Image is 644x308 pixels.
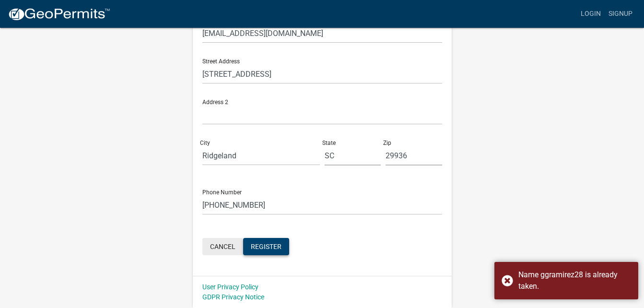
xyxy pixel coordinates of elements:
[251,242,281,250] span: Register
[243,238,289,255] button: Register
[202,293,264,301] a: GDPR Privacy Notice
[202,238,243,255] button: Cancel
[605,5,636,23] a: Signup
[202,283,258,291] a: User Privacy Policy
[518,269,631,292] div: Name ggramirez28 is already taken.
[577,5,605,23] a: Login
